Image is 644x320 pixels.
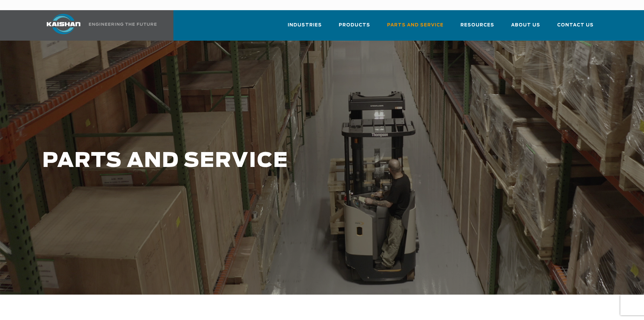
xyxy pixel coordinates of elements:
[557,16,594,39] a: Contact Us
[460,21,494,29] span: Resources
[89,23,157,26] img: Engineering the future
[288,21,322,29] span: Industries
[511,21,540,29] span: About Us
[511,16,540,39] a: About Us
[557,21,594,29] span: Contact Us
[339,16,370,39] a: Products
[387,16,444,39] a: Parts and Service
[38,14,89,34] img: kaishan logo
[387,21,444,29] span: Parts and Service
[288,16,322,39] a: Industries
[339,21,370,29] span: Products
[38,10,158,41] a: Kaishan USA
[460,16,494,39] a: Resources
[42,150,507,172] h1: PARTS AND SERVICE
